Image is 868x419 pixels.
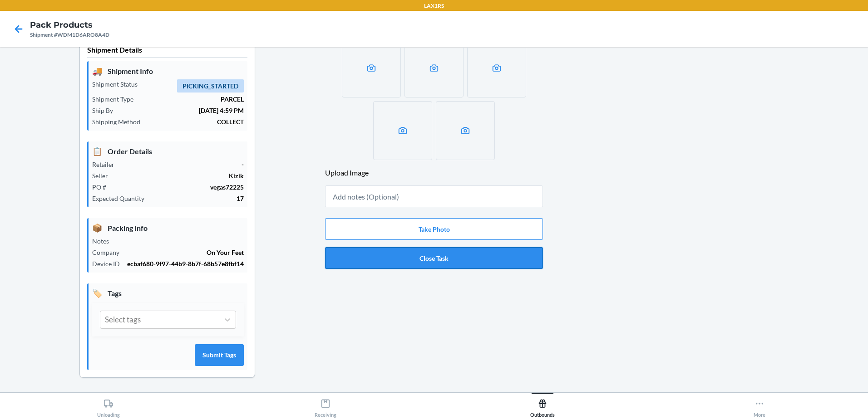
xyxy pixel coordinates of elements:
[530,395,555,418] div: Outbounds
[92,287,244,299] p: Tags
[325,218,543,240] button: Take Photo
[105,314,141,326] div: Select tags
[92,259,127,268] p: Device ID
[113,182,244,192] p: vegas72225
[122,160,244,169] p: -
[92,194,152,203] p: Expected Quantity
[30,19,109,31] h4: Pack Products
[92,236,116,246] p: Notes
[92,222,102,234] span: 📦
[92,65,102,77] span: 🚚
[97,395,120,418] div: Unloading
[115,171,244,180] p: Kizik
[651,393,868,418] button: More
[127,248,244,257] p: On Your Feet
[92,287,102,299] span: 🏷️
[92,145,102,157] span: 📋
[92,65,244,77] p: Shipment Info
[87,44,247,58] p: Shipment Details
[92,222,244,234] p: Packing Info
[92,248,127,257] p: Company
[434,393,651,418] button: Outbounds
[325,185,543,207] input: Add notes (Optional)
[92,106,120,115] p: Ship By
[92,145,244,157] p: Order Details
[120,106,244,115] p: [DATE] 4:59 PM
[195,344,244,366] button: Submit Tags
[141,94,244,104] p: PARCEL
[30,31,109,39] div: Shipment #WDM1D6ARO8A4D
[148,117,244,127] p: COLLECT
[754,395,765,418] div: More
[92,117,148,127] p: Shipping Method
[217,393,434,418] button: Receiving
[152,194,244,203] p: 17
[325,247,543,269] button: Close Task
[92,182,113,192] p: PO #
[177,79,244,93] span: PICKING_STARTED
[92,94,141,104] p: Shipment Type
[92,160,122,169] p: Retailer
[325,167,543,178] header: Upload Image
[315,395,336,418] div: Receiving
[127,259,244,268] p: ecbaf680-9f97-44b9-8b7f-68b57e8fbf14
[424,2,444,10] p: LAX1RS
[92,171,115,180] p: Seller
[92,79,145,89] p: Shipment Status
